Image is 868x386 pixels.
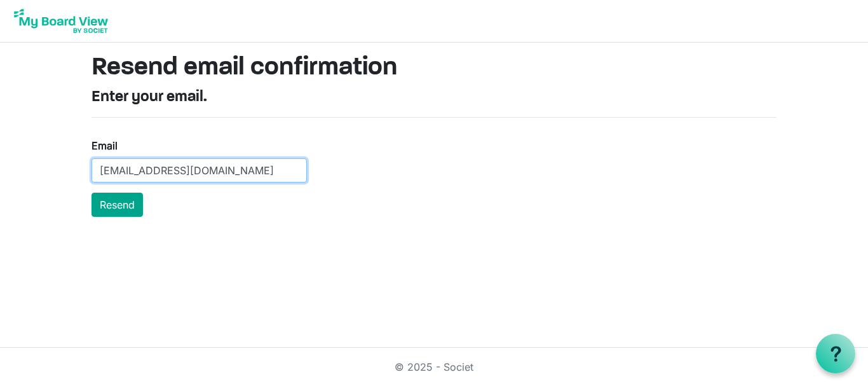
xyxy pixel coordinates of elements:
[92,53,776,83] h1: Resend email confirmation
[395,361,473,373] a: © 2025 - Societ
[92,138,118,153] label: Email
[92,193,143,217] button: Resend
[92,88,776,107] h4: Enter your email.
[10,5,112,37] img: My Board View Logo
